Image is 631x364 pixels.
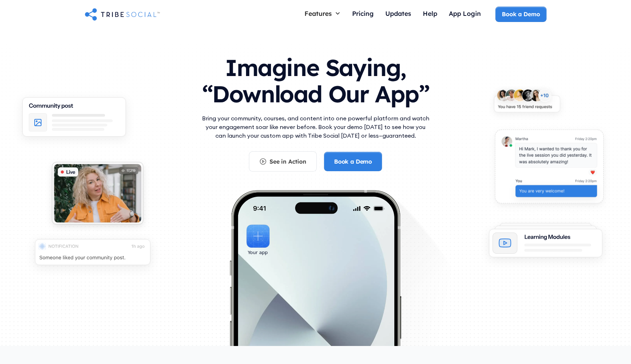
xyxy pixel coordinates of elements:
img: An illustration of Live video [44,156,151,235]
a: Pricing [346,6,380,22]
h1: Imagine Saying, “Download Our App” [200,47,431,111]
a: Help [417,6,443,22]
div: Help [423,9,437,17]
img: An illustration of chat [486,123,612,214]
img: An illustration of push notification [25,232,160,277]
a: App Login [443,6,487,22]
div: Updates [385,9,411,17]
div: App Login [449,9,481,17]
div: See in Action [270,157,306,165]
div: Features [304,9,332,17]
a: home [85,7,160,21]
img: An illustration of Learning Modules [479,218,612,269]
p: Bring your community, courses, and content into one powerful platform and watch your engagement s... [200,114,431,140]
div: Pricing [352,9,374,17]
img: An illustration of New friends requests [486,83,568,122]
img: An illustration of Community Feed [13,90,136,149]
a: See in Action [249,151,317,172]
a: Updates [380,6,417,22]
a: Book a Demo [324,152,382,171]
div: Features [299,6,346,20]
a: Book a Demo [495,6,546,22]
div: Your app [248,249,268,257]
